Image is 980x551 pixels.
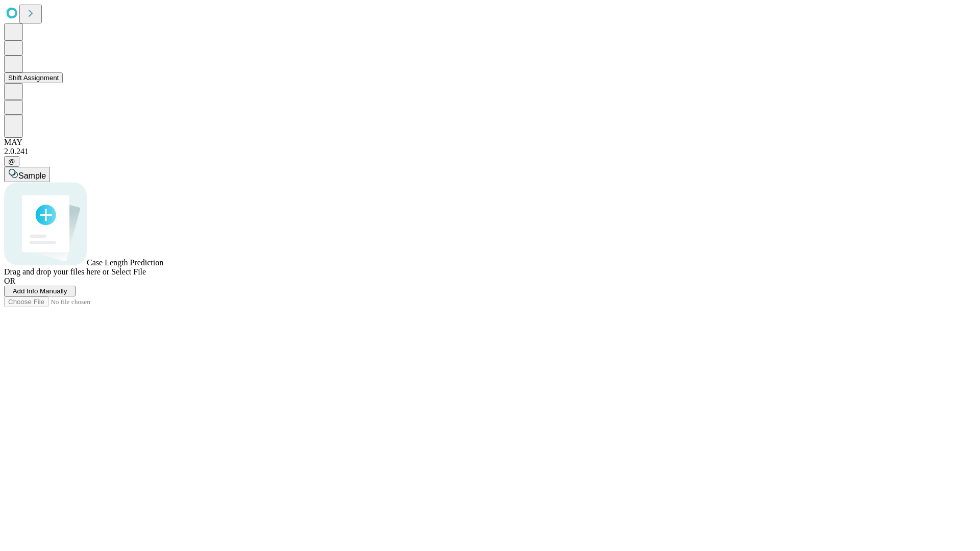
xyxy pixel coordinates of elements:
[4,72,63,83] button: Shift Assignment
[8,158,15,165] span: @
[4,286,76,296] button: Add Info Manually
[4,138,976,147] div: MAY
[13,287,67,295] span: Add Info Manually
[4,167,50,182] button: Sample
[18,171,46,180] span: Sample
[111,267,146,276] span: Select File
[4,147,976,156] div: 2.0.241
[4,267,109,276] span: Drag and drop your files here or
[87,258,163,267] span: Case Length Prediction
[4,156,19,167] button: @
[4,277,15,285] span: OR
